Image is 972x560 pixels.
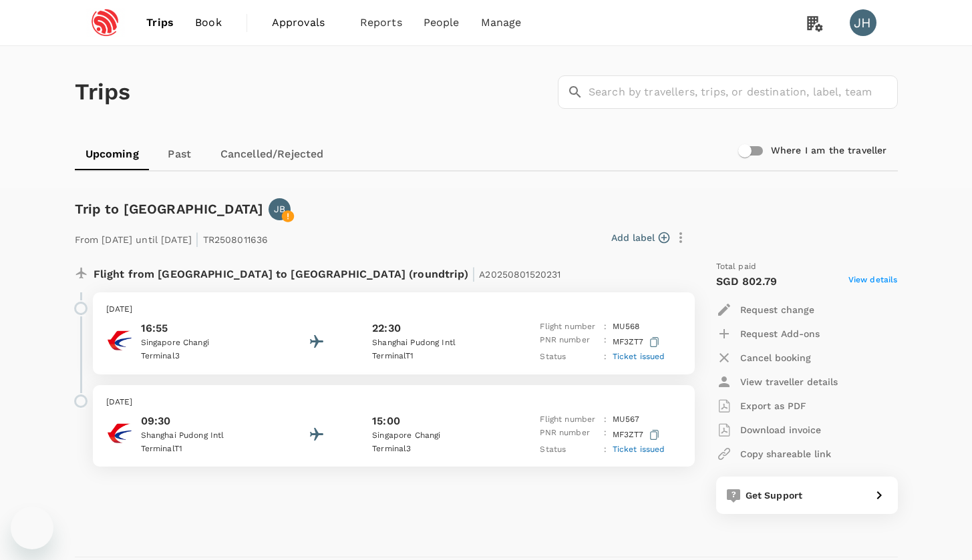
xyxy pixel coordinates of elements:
p: : [604,413,607,427]
span: | [195,230,199,248]
p: [DATE] [106,303,681,316]
p: MU 568 [613,320,640,334]
p: PNR number [540,334,599,350]
p: : [604,427,607,443]
a: Cancelled/Rejected [210,138,335,170]
p: Copy shareable link [740,447,831,461]
p: PNR number [540,427,599,443]
span: Book [195,15,222,31]
p: 15:00 [372,413,400,429]
p: Status [540,443,599,457]
p: MU 567 [613,413,640,427]
p: 22:30 [372,320,401,336]
h1: Trips [75,46,131,138]
span: Get Support [746,490,803,501]
p: Terminal 3 [372,443,492,456]
p: Download invoice [740,423,821,437]
p: : [604,443,607,457]
p: Export as PDF [740,399,806,412]
span: Manage [481,15,522,31]
p: Terminal T1 [141,443,261,456]
p: : [604,320,607,334]
p: Terminal T1 [372,350,492,363]
a: Upcoming [75,138,150,170]
button: Add label [611,231,669,244]
h6: Where I am the traveller [771,144,887,158]
a: Past [150,138,210,170]
span: Approvals [272,15,339,31]
span: Reports [360,15,402,31]
span: Total paid [716,260,757,274]
p: Flight from [GEOGRAPHIC_DATA] to [GEOGRAPHIC_DATA] (roundtrip) [94,260,561,284]
input: Search by travellers, trips, or destination, label, team [589,75,898,109]
p: View traveller details [740,375,838,388]
button: View traveller details [716,370,838,394]
button: Request Add-ons [716,322,820,346]
p: Status [540,350,599,364]
p: From [DATE] until [DATE] TR2508011636 [75,226,269,250]
span: People [424,15,460,31]
p: 16:55 [141,320,261,336]
p: MF3ZT7 [613,427,662,443]
button: Download invoice [716,418,821,442]
p: Request change [740,303,814,316]
span: View details [848,274,898,290]
img: China Eastern Airlines [106,420,133,447]
iframe: Button to launch messaging window [11,507,53,549]
p: Shanghai Pudong Intl [141,429,261,443]
button: Request change [716,298,814,322]
span: Trips [146,15,174,31]
p: [DATE] [106,396,681,409]
p: JB [274,202,285,216]
p: Flight number [540,413,599,427]
p: Flight number [540,320,599,334]
span: A20250801520231 [479,269,560,280]
span: Ticket issued [613,352,665,361]
p: Shanghai Pudong Intl [372,336,492,350]
button: Cancel booking [716,346,811,370]
p: Singapore Changi [372,429,492,443]
p: Singapore Changi [141,336,261,350]
p: Terminal 3 [141,350,261,363]
p: Cancel booking [740,351,811,364]
h6: Trip to [GEOGRAPHIC_DATA] [75,198,264,220]
p: 09:30 [141,413,261,429]
div: JH [850,9,876,36]
p: : [604,334,607,350]
span: Ticket issued [613,445,665,454]
button: Copy shareable link [716,442,831,466]
img: China Eastern Airlines [106,327,133,354]
span: | [472,264,476,283]
p: SGD 802.79 [716,274,778,290]
button: Export as PDF [716,394,806,418]
img: Espressif Systems Singapore Pte Ltd [75,8,136,37]
p: Request Add-ons [740,327,820,340]
p: MF3ZT7 [613,334,662,350]
p: : [604,350,607,364]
